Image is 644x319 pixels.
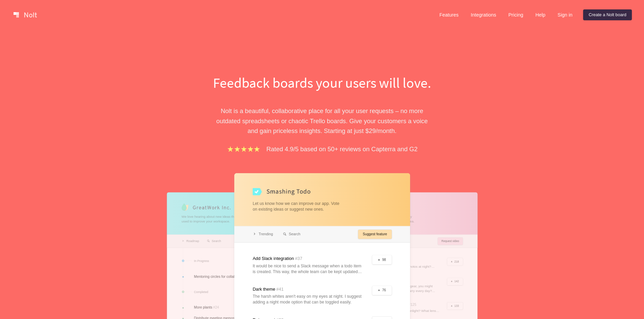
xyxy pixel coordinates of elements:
[552,9,578,20] a: Sign in
[266,144,418,154] p: Rated 4.9/5 based on 50+ reviews on Capterra and G2
[503,9,529,20] a: Pricing
[465,9,501,20] a: Integrations
[206,73,439,92] h1: Feedback boards your users will love.
[583,9,632,20] a: Create a Nolt board
[206,106,439,136] p: Nolt is a beautiful, collaborative place for all your user requests – no more outdated spreadshee...
[226,145,261,153] img: stars.b067e34983.png
[434,9,464,20] a: Features
[530,9,551,20] a: Help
